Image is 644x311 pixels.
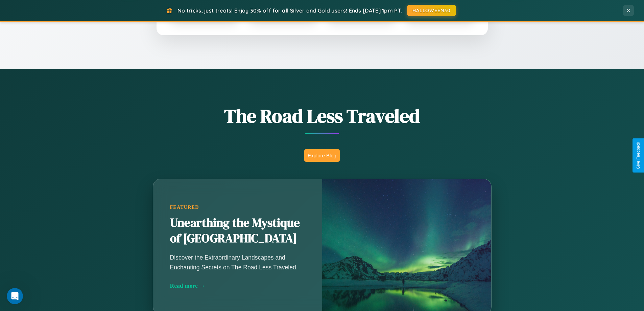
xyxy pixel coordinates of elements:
button: Explore Blog [304,149,340,162]
span: No tricks, just treats! Enjoy 30% off for all Silver and Gold users! Ends [DATE] 1pm PT. [177,7,402,14]
iframe: Intercom live chat [7,288,23,304]
button: HALLOWEEN30 [407,5,456,16]
h2: Unearthing the Mystique of [GEOGRAPHIC_DATA] [170,215,305,246]
div: Featured [170,204,305,210]
p: Discover the Extraordinary Landscapes and Enchanting Secrets on The Road Less Traveled. [170,253,305,272]
div: Give Feedback [636,142,641,169]
h1: The Road Less Traveled [119,103,525,129]
div: Read more → [170,282,305,289]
